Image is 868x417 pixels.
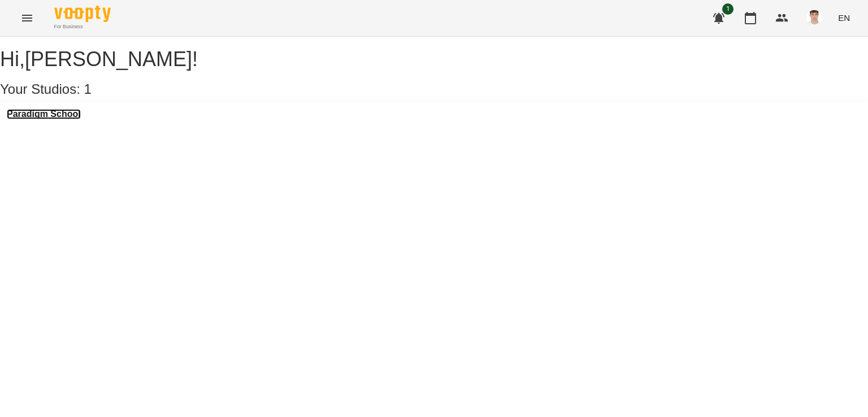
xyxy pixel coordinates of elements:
button: EN [834,7,854,28]
span: 1 [84,81,92,97]
img: 8fe045a9c59afd95b04cf3756caf59e6.jpg [806,10,822,26]
span: EN [838,12,850,24]
a: Paradigm School [7,109,81,119]
span: For Business [54,23,111,31]
img: Voopty Logo [54,6,111,22]
span: 1 [722,3,734,15]
button: Menu [14,5,41,32]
